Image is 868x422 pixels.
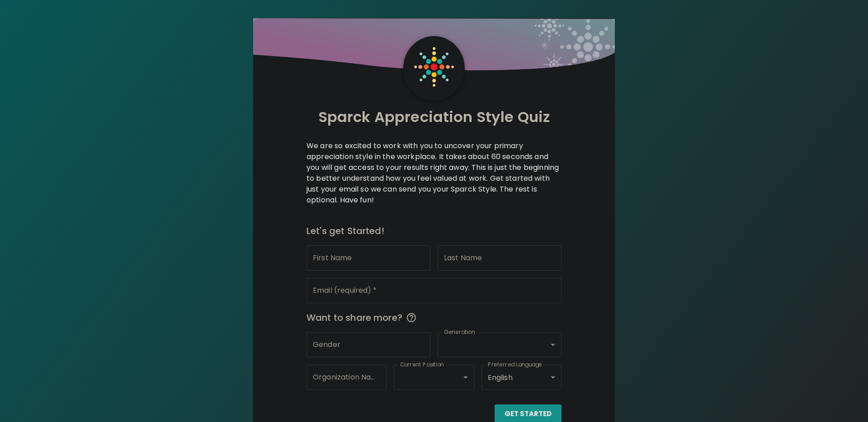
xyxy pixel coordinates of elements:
[481,365,561,390] div: English
[414,47,454,87] img: Sparck Logo
[307,224,561,238] h6: Let's get Started!
[444,328,475,336] label: Generation
[400,361,444,368] label: Current Position
[307,141,561,206] p: We are so excited to work with you to uncover your primary appreciation style in the workplace. I...
[307,310,561,325] span: Want to share more?
[264,108,604,126] p: Sparck Appreciation Style Quiz
[406,312,417,323] svg: This information is completely confidential and only used for aggregated appreciation studies at ...
[253,18,615,75] img: wave
[488,361,542,368] label: Preferred Language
